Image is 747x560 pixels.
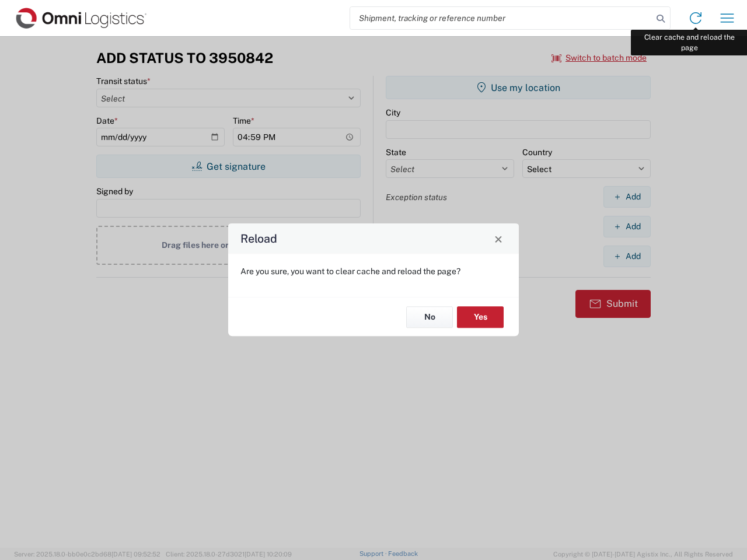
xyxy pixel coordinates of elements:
p: Are you sure, you want to clear cache and reload the page? [240,266,507,276]
button: Close [490,230,507,247]
button: No [406,306,453,328]
button: Yes [457,306,504,328]
h4: Reload [240,230,277,247]
input: Shipment, tracking or reference number [350,7,652,29]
